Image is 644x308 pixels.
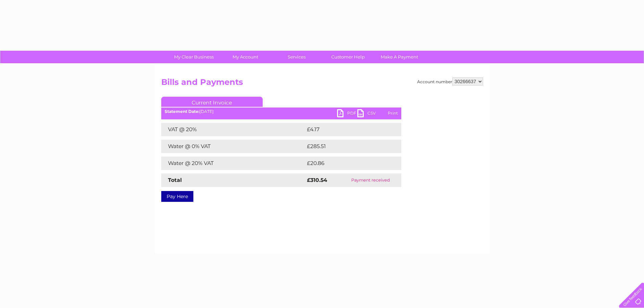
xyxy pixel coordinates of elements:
td: Payment received [340,173,401,187]
a: PDF [337,109,357,119]
a: My Account [217,51,273,63]
a: Make A Payment [372,51,427,63]
a: Current Invoice [161,97,263,107]
a: Pay Here [161,191,193,202]
td: VAT @ 20% [161,123,305,136]
td: £285.51 [305,140,389,153]
strong: £310.54 [307,177,327,183]
a: Services [269,51,325,63]
h2: Bills and Payments [161,77,483,90]
div: Account number [417,77,483,86]
td: £20.86 [305,157,388,170]
td: Water @ 20% VAT [161,157,305,170]
div: [DATE] [161,109,401,114]
td: £4.17 [305,123,384,136]
a: Print [378,109,398,119]
a: CSV [357,109,378,119]
b: Statement Date: [165,109,199,114]
strong: Total [168,177,182,183]
td: Water @ 0% VAT [161,140,305,153]
a: Customer Help [320,51,376,63]
a: My Clear Business [166,51,222,63]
